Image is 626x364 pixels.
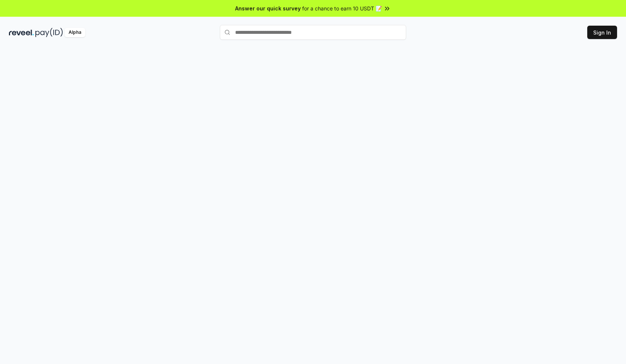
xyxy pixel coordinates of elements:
[587,26,617,39] button: Sign In
[235,4,301,12] span: Answer our quick survey
[302,4,382,12] span: for a chance to earn 10 USDT 📝
[64,28,85,37] div: Alpha
[9,28,34,37] img: reveel_dark
[35,28,63,37] img: pay_id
